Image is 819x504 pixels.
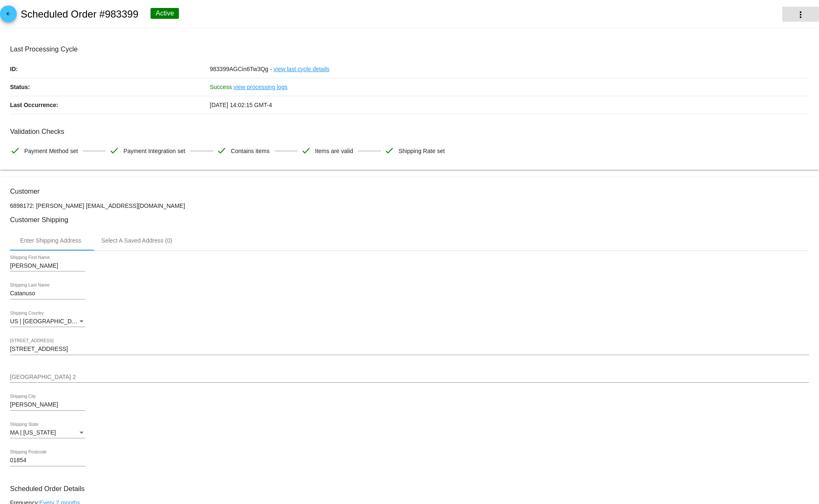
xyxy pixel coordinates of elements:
div: Enter Shipping Address [20,237,81,244]
input: Shipping City [10,402,85,408]
div: Select A Saved Address (0) [101,237,172,244]
div: Active [151,8,179,19]
mat-icon: check [217,146,227,156]
span: Shipping Rate set [398,142,445,160]
h2: Scheduled Order #983399 [20,8,138,20]
span: Contains items [231,142,270,160]
span: Success [210,84,232,90]
p: ID: [10,60,210,78]
mat-icon: check [109,146,119,156]
span: [DATE] 14:02:15 GMT-4 [210,102,272,108]
a: view last cycle details [273,60,329,78]
input: Shipping First Name [10,263,85,269]
input: Shipping Postcode [10,457,85,464]
h3: Validation Checks [10,128,809,136]
span: Payment Method set [24,142,78,160]
span: MA | [US_STATE] [10,429,56,436]
mat-select: Shipping Country [10,318,85,325]
span: Payment Integration set [123,142,185,160]
mat-icon: arrow_back [3,11,13,21]
mat-icon: check [301,146,311,156]
input: Shipping Last Name [10,290,85,297]
p: 6898172: [PERSON_NAME] [EMAIL_ADDRESS][DOMAIN_NAME] [10,202,809,209]
mat-icon: check [10,146,20,156]
h3: Last Processing Cycle [10,45,809,53]
input: Shipping Street 1 [10,346,809,353]
h3: Scheduled Order Details [10,485,809,493]
input: Shipping Street 2 [10,374,809,381]
h3: Customer [10,187,809,195]
span: 983399AGCin6Tw3Qg - [210,66,272,72]
span: Items are valid [315,142,353,160]
p: Status: [10,78,210,96]
span: US | [GEOGRAPHIC_DATA] [10,318,84,325]
h3: Customer Shipping [10,216,809,224]
p: Last Occurrence: [10,96,210,114]
mat-select: Shipping State [10,430,85,436]
a: view processing logs [234,78,288,96]
mat-icon: more_vert [796,10,806,20]
mat-icon: check [384,146,394,156]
